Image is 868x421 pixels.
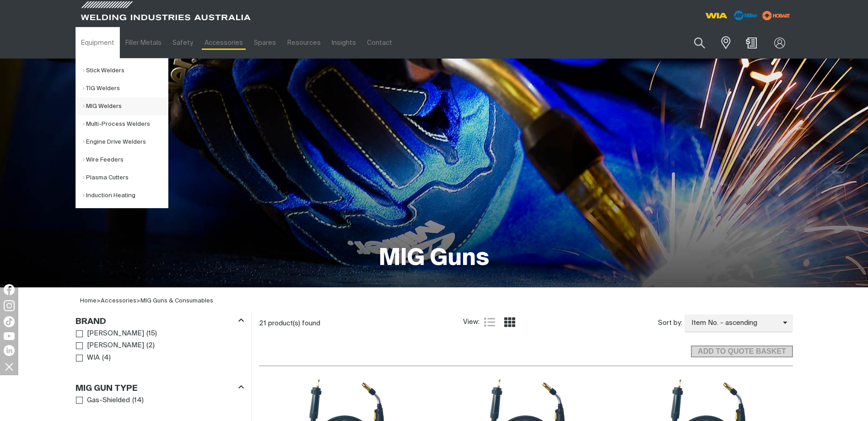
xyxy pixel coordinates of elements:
[658,318,682,329] span: Sort by:
[1,359,17,374] img: hide socials
[83,62,168,80] a: Stick Welders
[673,32,715,54] input: Product name or item number...
[268,320,320,327] span: product(s) found
[463,317,480,328] span: View:
[83,187,168,205] a: Induction Heating
[76,394,130,407] a: Gas-Shielded
[87,329,144,339] span: [PERSON_NAME]
[76,352,100,364] a: WIA
[379,244,489,274] h1: MIG Guns
[76,328,243,364] ul: Brand
[4,300,15,311] img: Instagram
[75,27,614,59] nav: Main
[132,395,144,406] span: ( 14 )
[87,353,100,363] span: WIA
[167,27,199,59] a: Safety
[361,27,398,59] a: Contact
[76,394,243,407] ul: MIG Gun Type
[146,329,157,339] span: ( 15 )
[140,298,213,304] a: MIG Guns & Consumables
[76,340,145,352] a: [PERSON_NAME]
[4,284,15,295] img: Facebook
[75,58,168,208] ul: Equipment Submenu
[76,328,145,340] a: [PERSON_NAME]
[691,345,793,357] button: Add selected products to the shopping cart
[101,298,140,304] span: >
[83,97,168,115] a: MIG Welders
[744,38,759,49] a: Shopping cart (0 product(s))
[199,27,248,59] a: Accessories
[259,312,793,335] section: Product list controls
[692,345,792,357] span: ADD TO QUOTE BASKET
[102,353,111,363] span: ( 4 )
[685,318,783,329] span: Item No. - ascending
[281,27,326,59] a: Resources
[4,345,15,356] img: LinkedIn
[75,27,120,59] a: Equipment
[4,316,15,327] img: TikTok
[75,383,138,394] h3: MIG Gun Type
[87,395,130,406] span: Gas-Shielded
[80,298,97,304] a: Home
[83,115,168,133] a: Multi-Process Welders
[75,315,244,327] div: Brand
[83,80,168,97] a: TIG Welders
[101,298,136,304] a: Accessories
[83,133,168,151] a: Engine Drive Welders
[75,312,244,407] aside: Filters
[146,340,155,351] span: ( 2 )
[87,340,144,351] span: [PERSON_NAME]
[484,317,495,328] a: List view
[684,32,715,54] button: Search products
[120,27,167,59] a: Filler Metals
[760,9,793,22] img: miller
[259,335,793,360] section: Add to cart control
[75,382,244,394] div: MIG Gun Type
[4,332,15,340] img: YouTube
[259,319,463,328] div: 21
[75,317,106,327] h3: Brand
[248,27,281,59] a: Spares
[326,27,361,59] a: Insights
[97,298,101,304] span: >
[83,169,168,187] a: Plasma Cutters
[83,151,168,169] a: Wire Feeders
